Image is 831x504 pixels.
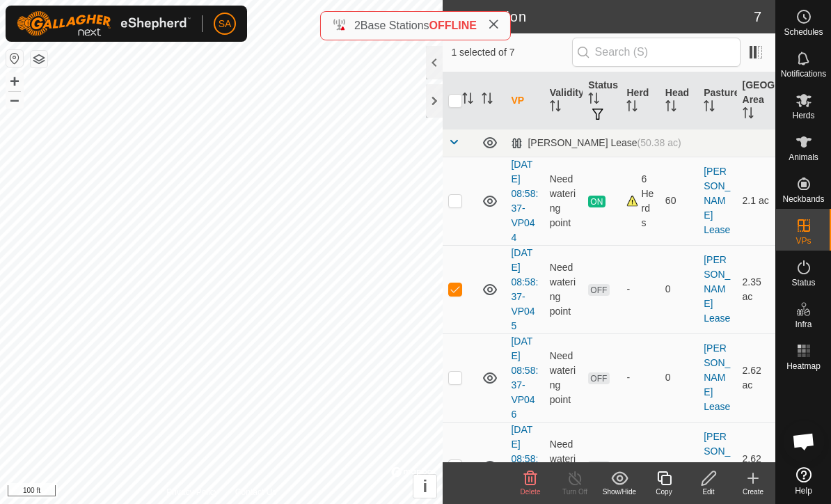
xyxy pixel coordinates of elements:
[6,73,23,90] button: +
[704,431,730,501] a: [PERSON_NAME] Lease
[626,172,654,230] div: 6 Herds
[704,166,730,235] a: [PERSON_NAME] Lease
[783,420,825,462] div: Open chat
[782,195,824,203] span: Neckbands
[638,137,681,148] span: (50.38 ac)
[642,487,686,497] div: Copy
[588,372,609,384] span: OFF
[31,51,47,68] button: Map Layers
[521,488,541,496] span: Delete
[789,153,818,162] span: Animals
[462,95,473,106] p-sorticon: Activate to sort
[660,157,698,245] td: 60
[784,28,823,36] span: Schedules
[354,19,361,31] span: 2
[423,477,428,496] span: i
[781,70,826,78] span: Notifications
[553,487,597,497] div: Turn Off
[737,333,775,422] td: 2.62 ac
[451,8,753,25] h2: In Rotation
[572,38,741,67] input: Search (S)
[544,72,583,129] th: Validity
[505,72,544,129] th: VP
[704,342,730,412] a: [PERSON_NAME] Lease
[588,95,599,106] p-sorticon: Activate to sort
[482,95,493,106] p-sorticon: Activate to sort
[588,284,609,296] span: OFF
[792,111,814,120] span: Herds
[429,19,477,31] span: OFFLINE
[786,362,821,370] span: Heatmap
[166,486,219,498] a: Privacy Policy
[6,50,23,67] button: Reset Map
[791,278,815,287] span: Status
[511,137,681,149] div: [PERSON_NAME] Lease
[665,102,676,113] p-sorticon: Activate to sort
[626,102,638,113] p-sorticon: Activate to sort
[737,245,775,333] td: 2.35 ac
[737,72,775,129] th: [GEOGRAPHIC_DATA] Area
[626,459,654,473] div: -
[451,45,571,60] span: 1 selected of 7
[588,461,609,473] span: OFF
[704,102,715,113] p-sorticon: Activate to sort
[731,487,775,497] div: Create
[754,6,761,27] span: 7
[795,320,812,329] span: Infra
[796,237,811,245] span: VPs
[544,245,583,333] td: Need watering point
[776,462,831,501] a: Help
[413,475,436,498] button: i
[17,11,191,36] img: Gallagher Logo
[686,487,731,497] div: Edit
[698,72,736,129] th: Pasture
[544,157,583,245] td: Need watering point
[6,91,23,108] button: –
[511,336,538,420] a: [DATE] 08:58:37-VP046
[626,370,654,385] div: -
[626,282,654,297] div: -
[361,19,429,31] span: Base Stations
[660,333,698,422] td: 0
[235,486,276,498] a: Contact Us
[511,159,538,243] a: [DATE] 08:58:37-VP044
[621,72,659,129] th: Herd
[597,487,642,497] div: Show/Hide
[219,17,232,31] span: SA
[588,196,605,207] span: ON
[550,102,561,113] p-sorticon: Activate to sort
[795,487,812,495] span: Help
[737,157,775,245] td: 2.1 ac
[660,72,698,129] th: Head
[544,333,583,422] td: Need watering point
[660,245,698,333] td: 0
[743,109,754,120] p-sorticon: Activate to sort
[704,254,730,324] a: [PERSON_NAME] Lease
[583,72,621,129] th: Status
[511,247,538,331] a: [DATE] 08:58:37-VP045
